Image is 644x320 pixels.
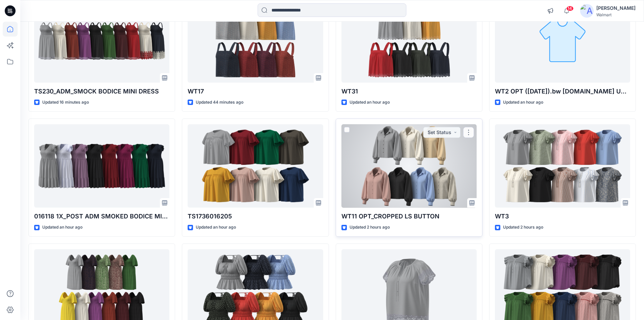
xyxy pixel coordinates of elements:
a: 016118 1X_POST ADM SMOKED BODICE MIDI DRESS [34,124,169,208]
p: Updated 2 hours ago [503,224,543,231]
p: Updated an hour ago [42,224,82,231]
p: WT3 [495,212,630,221]
p: Updated 16 minutes ago [42,99,89,106]
span: 14 [566,6,574,11]
p: WT11 OPT_CROPPED LS BUTTON [341,212,477,221]
p: Updated an hour ago [503,99,543,106]
p: TS230_ADM_SMOCK BODICE MINI DRESS [34,87,169,96]
p: WT2 OPT ([DATE]).bw [DOMAIN_NAME] UPLOAD [495,87,630,96]
img: avatar [580,4,594,18]
p: Updated 44 minutes ago [196,99,243,106]
p: TS1736016205 [188,212,323,221]
div: Walmart [596,12,636,17]
p: 016118 1X_POST ADM SMOKED BODICE MIDI DRESS [34,212,169,221]
p: Updated an hour ago [196,224,236,231]
div: [PERSON_NAME] [596,4,636,12]
p: WT31 [341,87,477,96]
a: TS1736016205 [188,124,323,208]
a: WT3 [495,124,630,208]
a: WT11 OPT_CROPPED LS BUTTON [341,124,477,208]
p: Updated an hour ago [350,99,390,106]
p: WT17 [188,87,323,96]
p: Updated 2 hours ago [350,224,390,231]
